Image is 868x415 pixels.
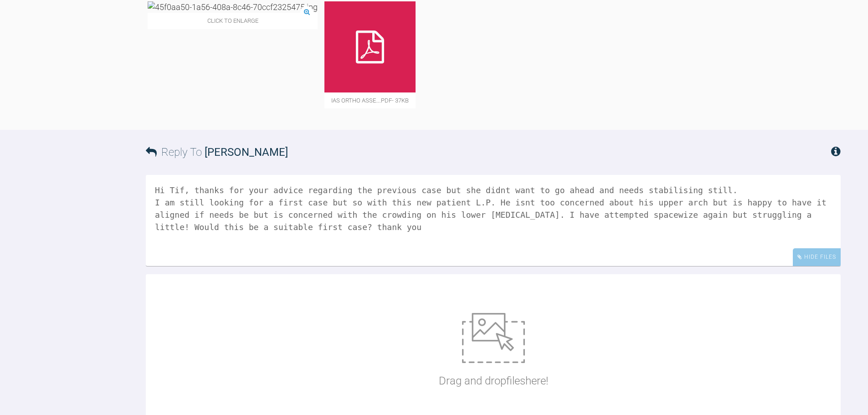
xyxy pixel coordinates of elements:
span: Click to enlarge [148,13,318,29]
span: IAS Ortho asse….pdf - 37KB [324,92,416,108]
h3: Reply To [146,143,288,161]
span: [PERSON_NAME] [205,146,288,159]
div: Hide Files [793,248,841,266]
img: 45f0aa50-1a56-408a-8c46-70ccf2325475.jpg [148,1,318,13]
p: Drag and drop files here! [439,372,548,389]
